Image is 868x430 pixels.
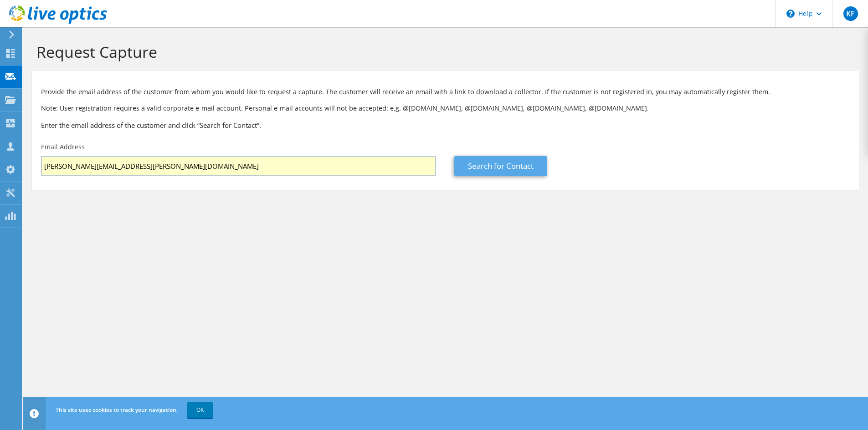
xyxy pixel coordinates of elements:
h3: Enter the email address of the customer and click “Search for Contact”. [41,120,850,130]
svg: \n [786,10,795,18]
a: OK [187,402,213,418]
p: Provide the email address of the customer from whom you would like to request a capture. The cust... [41,87,850,97]
p: Note: User registration requires a valid corporate e-mail account. Personal e-mail accounts will ... [41,103,850,113]
h1: Request Capture [36,42,850,61]
span: KF [843,6,858,21]
label: Email Address [41,142,85,152]
span: This site uses cookies to track your navigation. [56,406,178,414]
a: Search for Contact [454,156,547,176]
